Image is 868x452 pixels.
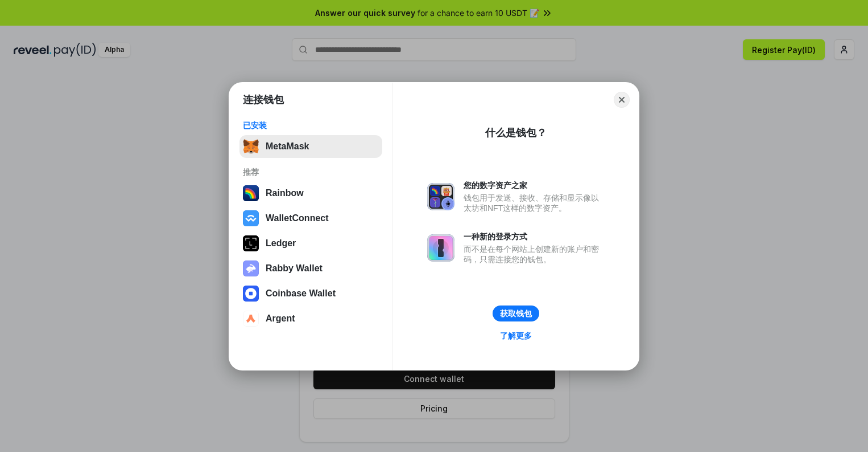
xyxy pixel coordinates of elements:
button: MetaMask [239,135,382,158]
img: svg+xml,%3Csvg%20width%3D%2228%22%20height%3D%2228%22%20viewBox%3D%220%200%2028%2028%22%20fill%3D... [243,210,259,226]
div: Rabby Wallet [266,263,323,274]
a: 了解更多 [493,328,539,343]
h1: 连接钱包 [243,93,284,107]
div: Coinbase Wallet [266,288,336,299]
div: 获取钱包 [500,308,532,319]
img: svg+xml,%3Csvg%20fill%3D%22none%22%20height%3D%2233%22%20viewBox%3D%220%200%2035%2033%22%20width%... [243,139,259,154]
img: svg+xml,%3Csvg%20width%3D%2228%22%20height%3D%2228%22%20viewBox%3D%220%200%2028%2028%22%20fill%3D... [243,286,259,302]
div: 而不是在每个网站上创建新的账户和密码，只需连接您的钱包。 [464,244,605,264]
div: 钱包用于发送、接收、存储和显示像以太坊和NFT这样的数字资产。 [464,193,605,213]
button: Argent [239,307,382,330]
div: 推荐 [243,167,379,177]
div: 已安装 [243,120,379,131]
button: Coinbase Wallet [239,282,382,305]
div: Rainbow [266,188,304,198]
div: WalletConnect [266,213,329,223]
img: svg+xml,%3Csvg%20xmlns%3D%22http%3A%2F%2Fwww.w3.org%2F2000%2Fsvg%22%20width%3D%2228%22%20height%3... [243,235,259,251]
button: 获取钱包 [493,306,539,321]
img: svg+xml,%3Csvg%20width%3D%22120%22%20height%3D%22120%22%20viewBox%3D%220%200%20120%20120%22%20fil... [243,185,259,201]
button: Ledger [239,232,382,255]
img: svg+xml,%3Csvg%20xmlns%3D%22http%3A%2F%2Fwww.w3.org%2F2000%2Fsvg%22%20fill%3D%22none%22%20viewBox... [427,234,454,262]
img: svg+xml,%3Csvg%20xmlns%3D%22http%3A%2F%2Fwww.w3.org%2F2000%2Fsvg%22%20fill%3D%22none%22%20viewBox... [427,183,454,210]
div: 您的数字资产之家 [464,180,605,190]
button: Rabby Wallet [239,257,382,280]
div: Ledger [266,238,296,249]
div: 了解更多 [500,331,532,341]
div: MetaMask [266,141,309,152]
button: Rainbow [239,182,382,205]
div: Argent [266,313,295,324]
img: svg+xml,%3Csvg%20width%3D%2228%22%20height%3D%2228%22%20viewBox%3D%220%200%2028%2028%22%20fill%3D... [243,311,259,327]
div: 一种新的登录方式 [464,231,605,242]
img: svg+xml,%3Csvg%20xmlns%3D%22http%3A%2F%2Fwww.w3.org%2F2000%2Fsvg%22%20fill%3D%22none%22%20viewBox... [243,260,259,276]
button: Close [614,92,630,108]
button: WalletConnect [239,207,382,230]
div: 什么是钱包？ [485,126,547,140]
